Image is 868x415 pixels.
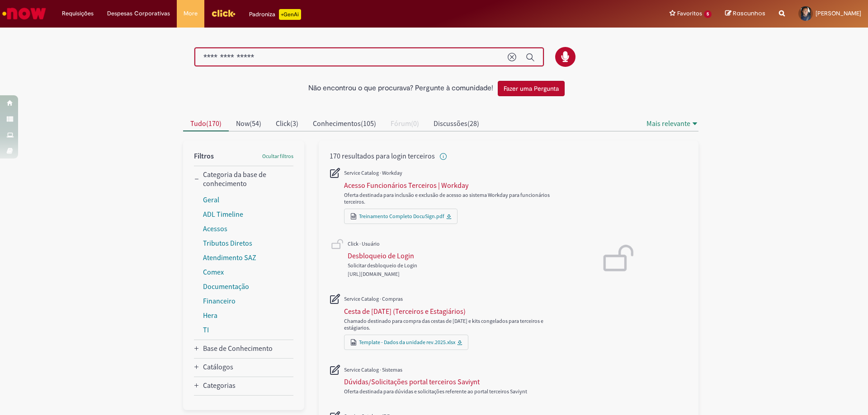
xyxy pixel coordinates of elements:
img: click_logo_yellow_360x200.png [211,6,236,20]
p: +GenAi [279,9,301,20]
h2: Não encontrou o que procurava? Pergunte à comunidade! [308,84,493,93]
span: Requisições [62,9,94,18]
span: Favoritos [677,9,702,18]
span: Rascunhos [733,9,765,18]
img: ServiceNow [1,5,47,23]
span: [PERSON_NAME] [816,9,861,17]
button: Fazer uma Pergunta [498,81,565,96]
a: Rascunhos [725,9,765,18]
span: Despesas Corporativas [107,9,170,18]
div: Padroniza [249,9,301,20]
span: More [184,9,198,18]
span: 5 [704,10,712,18]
